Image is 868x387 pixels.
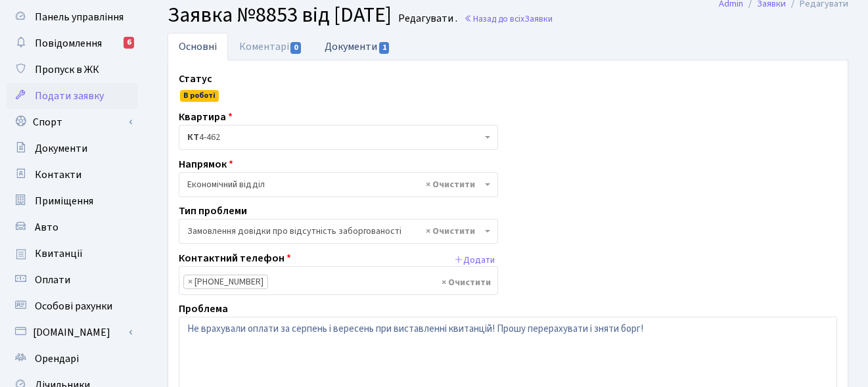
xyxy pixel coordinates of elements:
[7,4,138,30] a: Панель управління
[7,240,138,267] a: Квитанції
[7,346,138,372] a: Орендарі
[7,30,138,57] a: Повідомлення6
[183,275,268,289] li: (067) 247-47-63
[179,301,228,317] label: Проблема
[7,109,138,135] a: Спорт
[7,319,138,346] a: [DOMAIN_NAME]
[290,42,301,54] span: 0
[35,168,81,182] span: Контакти
[35,246,83,261] span: Квитанції
[35,89,104,103] span: Подати заявку
[188,275,193,288] span: ×
[7,214,138,240] a: Авто
[313,33,401,60] a: Документи
[187,225,482,238] span: Замовлення довідки про відсутність заборгованості
[228,33,313,60] a: Коментарі
[35,10,124,24] span: Панель управління
[442,276,491,289] span: Видалити всі елементи
[179,109,233,125] label: Квартира
[179,125,498,150] span: <b>КТ</b>&nbsp;&nbsp;&nbsp;&nbsp;4-462
[179,71,212,87] label: Статус
[187,178,482,191] span: Економічний відділ
[179,250,291,266] label: Контактний телефон
[7,267,138,293] a: Оплати
[426,178,475,191] span: Видалити всі елементи
[451,250,498,271] button: Додати
[35,220,58,235] span: Авто
[124,37,134,49] div: 6
[187,131,482,144] span: <b>КТ</b>&nbsp;&nbsp;&nbsp;&nbsp;4-462
[179,156,233,172] label: Напрямок
[35,141,87,156] span: Документи
[7,135,138,162] a: Документи
[7,162,138,188] a: Контакти
[396,12,457,25] small: Редагувати .
[180,90,219,102] span: В роботі
[187,131,199,144] b: КТ
[179,172,498,197] span: Економічний відділ
[379,42,390,54] span: 1
[35,299,112,313] span: Особові рахунки
[7,57,138,83] a: Пропуск в ЖК
[35,273,70,287] span: Оплати
[35,352,79,366] span: Орендарі
[7,188,138,214] a: Приміщення
[179,203,247,219] label: Тип проблеми
[524,12,553,25] span: Заявки
[7,293,138,319] a: Особові рахунки
[168,33,228,60] a: Основні
[35,62,99,77] span: Пропуск в ЖК
[464,12,553,25] a: Назад до всіхЗаявки
[35,36,102,51] span: Повідомлення
[426,225,475,238] span: Видалити всі елементи
[7,83,138,109] a: Подати заявку
[179,219,498,244] span: Замовлення довідки про відсутність заборгованості
[35,194,93,208] span: Приміщення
